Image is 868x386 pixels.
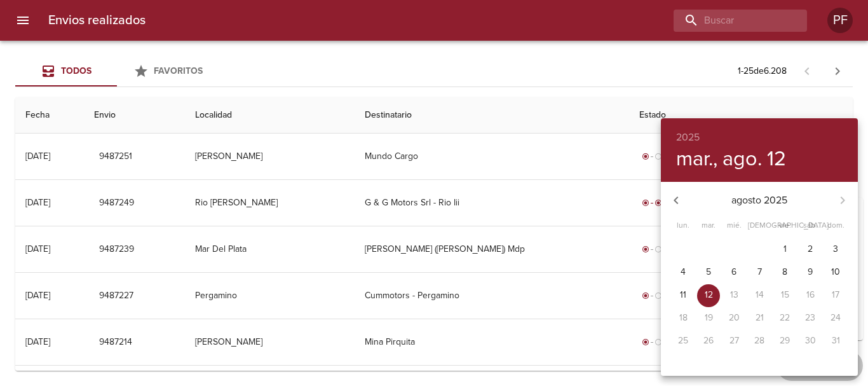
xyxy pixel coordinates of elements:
[824,219,847,232] span: dom.
[748,219,771,232] span: [DEMOGRAPHIC_DATA].
[808,266,813,279] p: 9
[697,261,720,284] button: 5
[697,284,720,307] button: 12
[676,128,700,146] button: 2025
[799,238,822,261] button: 2
[706,266,711,279] p: 5
[824,238,847,261] button: 3
[783,243,787,256] p: 1
[757,266,762,279] p: 7
[705,289,713,301] p: 12
[799,219,822,232] span: sáb.
[672,219,695,232] span: lun.
[672,261,695,284] button: 4
[722,219,745,232] span: mié.
[722,261,745,284] button: 6
[773,238,796,261] button: 1
[680,289,686,301] p: 11
[824,261,847,284] button: 10
[808,243,813,256] p: 2
[672,284,695,307] button: 11
[773,261,796,284] button: 8
[773,219,796,232] span: vie.
[691,193,827,208] p: agosto 2025
[676,146,786,172] button: mar., ago. 12
[748,261,771,284] button: 7
[799,261,822,284] button: 9
[697,219,720,232] span: mar.
[831,266,840,279] p: 10
[681,266,686,279] p: 4
[782,266,787,279] p: 8
[731,266,736,279] p: 6
[833,243,838,256] p: 3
